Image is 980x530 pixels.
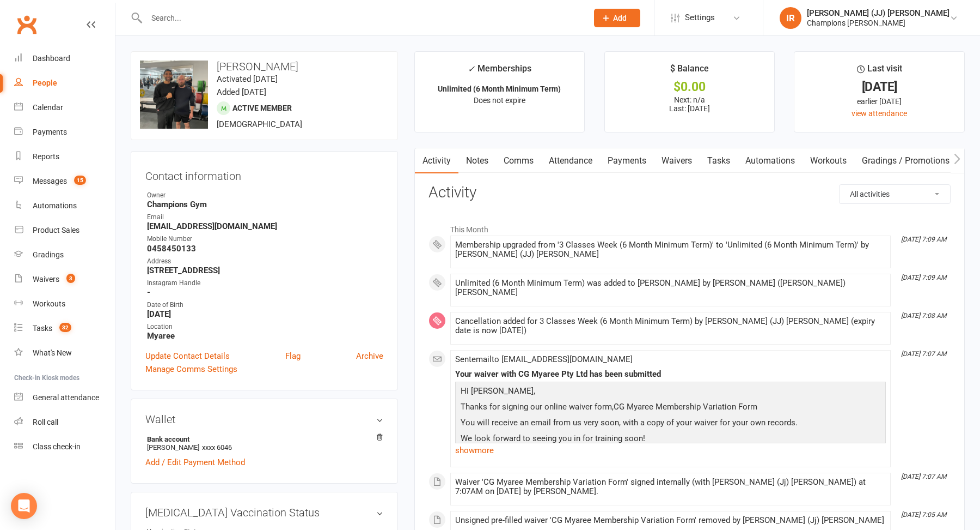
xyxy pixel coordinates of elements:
[145,166,383,182] h3: Contact information
[415,148,458,173] a: Activity
[458,148,496,173] a: Notes
[14,435,115,459] a: Class kiosk mode
[594,9,640,27] button: Add
[807,18,950,28] div: Champions [PERSON_NAME]
[147,190,383,201] div: Owner
[217,119,302,129] span: [DEMOGRAPHIC_DATA]
[145,456,245,469] a: Add / Edit Payment Method
[474,96,525,105] span: Does not expire
[232,104,292,112] span: Active member
[455,516,886,525] div: Unsigned pre-filled waiver 'CG Myaree Membership Variation Form' removed by [PERSON_NAME] (Jj) [P...
[496,148,541,173] a: Comms
[147,256,383,267] div: Address
[615,81,765,93] div: $0.00
[854,148,957,173] a: Gradings / Promotions
[217,74,278,84] time: Activated [DATE]
[541,148,600,173] a: Attendance
[13,11,40,38] a: Clubworx
[147,300,383,310] div: Date of Birth
[147,309,383,319] strong: [DATE]
[461,418,798,427] span: You will receive an email from us very soon, with a copy of your waiver for your own records.
[59,323,71,332] span: 32
[901,511,946,519] i: [DATE] 7:05 AM
[33,128,67,136] div: Payments
[670,62,709,81] div: $ Balance
[613,14,627,22] span: Add
[458,400,883,416] p: CG Myaree Membership Variation Form
[455,317,886,335] div: Cancellation added for 3 Classes Week (6 Month Minimum Term) by [PERSON_NAME] (JJ) [PERSON_NAME] ...
[33,250,64,259] div: Gradings
[143,10,580,26] input: Search...
[147,287,383,297] strong: -
[14,46,115,71] a: Dashboard
[738,148,803,173] a: Automations
[852,109,907,118] a: view attendance
[145,413,383,425] h3: Wallet
[33,177,67,185] div: Messages
[600,148,654,173] a: Payments
[147,200,383,209] strong: Champions Gym
[33,299,65,308] div: Workouts
[33,324,52,333] div: Tasks
[14,292,115,316] a: Workouts
[857,62,902,81] div: Last visit
[145,363,237,376] a: Manage Comms Settings
[147,212,383,222] div: Email
[14,144,115,169] a: Reports
[14,120,115,144] a: Payments
[33,393,99,402] div: General attendance
[145,433,383,453] li: [PERSON_NAME]
[33,152,59,161] div: Reports
[33,442,81,451] div: Class check-in
[147,234,383,244] div: Mobile Number
[33,226,79,234] div: Product Sales
[455,478,886,496] div: Waiver 'CG Myaree Membership Variation Form' signed internally (with [PERSON_NAME] (Jj) [PERSON_N...
[780,7,801,29] div: IR
[14,194,115,218] a: Automations
[455,443,886,458] a: show more
[147,278,383,288] div: Instagram Handle
[14,410,115,435] a: Roll call
[804,95,954,107] div: earlier [DATE]
[14,218,115,243] a: Product Sales
[901,473,946,480] i: [DATE] 7:07 AM
[147,221,383,231] strong: [EMAIL_ADDRESS][DOMAIN_NAME]
[807,8,950,18] div: [PERSON_NAME] (JJ) [PERSON_NAME]
[33,103,63,112] div: Calendar
[468,62,531,82] div: Memberships
[803,148,854,173] a: Workouts
[461,402,614,412] span: Thanks for signing our online waiver form,
[534,386,535,396] span: ,
[615,95,765,113] p: Next: n/a Last: [DATE]
[685,5,715,30] span: Settings
[33,275,59,284] div: Waivers
[147,331,383,341] strong: Myaree
[140,61,208,129] img: image1752144054.png
[428,218,951,236] li: This Month
[14,243,115,267] a: Gradings
[285,350,301,363] a: Flag
[33,348,72,357] div: What's New
[461,433,645,443] span: We look forward to seeing you in for training soon!
[14,316,115,341] a: Tasks 32
[468,64,475,74] i: ✓
[455,354,633,364] span: Sent email to [EMAIL_ADDRESS][DOMAIN_NAME]
[901,350,946,358] i: [DATE] 7:07 AM
[147,435,378,443] strong: Bank account
[455,279,886,297] div: Unlimited (6 Month Minimum Term) was added to [PERSON_NAME] by [PERSON_NAME] ([PERSON_NAME]) [PER...
[455,370,886,379] div: Your waiver with CG Myaree Pty Ltd has been submitted
[145,350,230,363] a: Update Contact Details
[901,236,946,243] i: [DATE] 7:09 AM
[356,350,383,363] a: Archive
[901,274,946,281] i: [DATE] 7:09 AM
[202,443,232,451] span: xxxx 6046
[33,54,70,63] div: Dashboard
[14,386,115,410] a: General attendance kiosk mode
[147,322,383,332] div: Location
[33,418,58,426] div: Roll call
[66,274,75,283] span: 3
[428,184,951,201] h3: Activity
[140,61,389,73] h3: [PERSON_NAME]
[455,240,886,259] div: Membership upgraded from '3 Classes Week (6 Month Minimum Term)' to 'Unlimited (6 Month Minimum T...
[700,148,738,173] a: Tasks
